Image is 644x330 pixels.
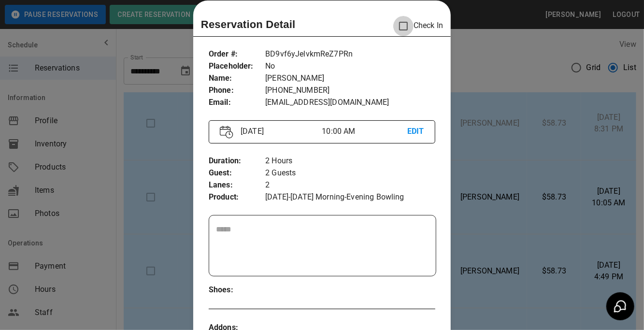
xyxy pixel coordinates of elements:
[209,284,265,296] p: Shoes :
[237,126,322,137] p: [DATE]
[209,191,265,203] p: Product :
[209,60,265,72] p: Placeholder :
[265,191,435,203] p: [DATE]-[DATE] Morning-Evening Bowling
[209,167,265,179] p: Guest :
[393,16,443,36] p: Check In
[220,126,233,139] img: Vector
[322,126,407,137] p: 10:00 AM
[209,155,265,167] p: Duration :
[265,85,435,97] p: [PHONE_NUMBER]
[209,85,265,97] p: Phone :
[265,72,435,85] p: [PERSON_NAME]
[209,179,265,191] p: Lanes :
[265,155,435,167] p: 2 Hours
[407,126,424,138] p: EDIT
[209,72,265,85] p: Name :
[265,60,435,72] p: No
[265,48,435,60] p: BD9vf6yJelvkmReZ7PRn
[265,167,435,179] p: 2 Guests
[209,48,265,60] p: Order # :
[265,97,435,109] p: [EMAIL_ADDRESS][DOMAIN_NAME]
[201,16,296,32] p: Reservation Detail
[209,97,265,109] p: Email :
[265,179,435,191] p: 2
